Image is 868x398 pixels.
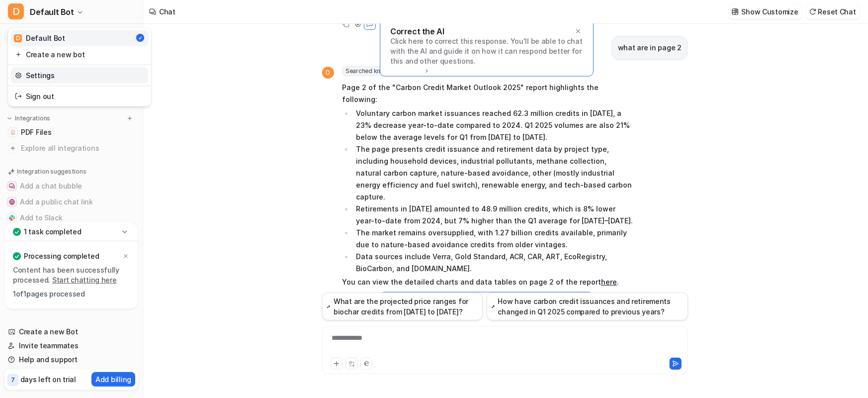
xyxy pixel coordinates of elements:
a: Sign out [11,88,148,104]
img: reset [15,49,22,60]
span: D [14,34,22,42]
div: Default Bot [14,33,65,43]
a: Create a new bot [11,46,148,63]
img: reset [15,91,22,101]
span: Default Bot [30,5,74,19]
span: D [8,3,24,19]
img: reset [15,70,22,81]
div: DDefault Bot [8,28,151,106]
a: Settings [11,67,148,84]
